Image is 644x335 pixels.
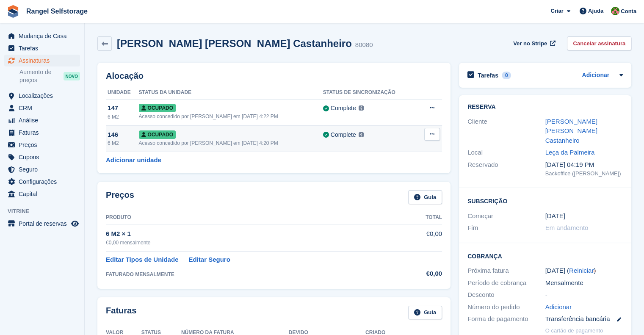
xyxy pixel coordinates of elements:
[403,269,442,279] div: €0,00
[106,190,134,204] h2: Preços
[621,7,636,16] span: Conta
[467,314,545,324] div: Forma de pagamento
[19,114,69,126] span: Análise
[108,139,139,147] div: 6 M2
[19,55,69,66] span: Assinaturas
[19,188,69,200] span: Capital
[106,229,403,239] div: 6 M2 × 1
[359,105,364,111] img: icon-info-grey-7440780725fd019a000dd9b08b2336e03edf1995a4989e88bcd33f0948082b44.svg
[19,176,69,188] span: Configurações
[4,102,80,114] a: menu
[106,211,403,224] th: Produto
[19,127,69,138] span: Faturas
[403,211,442,224] th: Total
[70,219,80,229] a: Loja de pré-visualização
[408,306,442,320] a: Guia
[4,114,80,126] a: menu
[4,163,80,175] a: menu
[467,160,545,178] div: Reservado
[19,68,80,85] a: Aumento de preços NOVO
[106,71,442,81] h2: Alocação
[510,36,557,50] a: Ver no Stripe
[331,104,356,113] div: Complete
[545,302,572,312] a: Adicionar
[545,169,623,178] div: Backoffice ([PERSON_NAME])
[4,139,80,151] a: menu
[467,117,545,146] div: Cliente
[19,163,69,175] span: Seguro
[19,68,64,84] span: Aumento de preços
[108,103,139,113] div: 147
[355,40,373,50] div: 80080
[106,86,139,100] th: Unidade
[106,271,403,278] div: FATURADO MENSALMENTE
[4,218,80,230] a: menu
[545,118,597,144] a: [PERSON_NAME] [PERSON_NAME] Castanheiro
[591,267,598,275] div: Tooltip anchor
[4,30,80,42] a: menu
[467,211,545,221] div: Começar
[582,71,609,80] a: Adicionar
[323,86,419,100] th: Status de sincronização
[4,55,80,66] a: menu
[545,149,595,156] a: Leça da Palmeira
[467,290,545,300] div: Desconto
[467,266,545,276] div: Próxima fatura
[7,5,19,18] img: stora-icon-8386f47178a22dfd0bd8f6a31ec36ba5ce8667c1dd55bd0f319d3a0aa187defe.svg
[4,176,80,188] a: menu
[4,127,80,138] a: menu
[569,267,594,274] a: Reiniciar
[139,130,176,139] span: Ocupado
[467,197,623,205] h2: Subscrição
[545,314,623,324] div: Transferência bancária
[108,113,139,121] div: 6 M2
[588,7,603,15] span: Ajuda
[502,72,511,79] div: 0
[19,102,69,114] span: CRM
[467,148,545,158] div: Local
[545,290,623,300] div: -
[513,39,547,48] span: Ver no Stripe
[19,30,69,42] span: Mudança de Casa
[403,224,442,251] td: €0,00
[4,90,80,102] a: menu
[64,72,80,80] div: NOVO
[611,7,619,15] img: Nuno Couto
[4,188,80,200] a: menu
[188,255,230,265] a: Editar Seguro
[4,42,80,54] a: menu
[567,36,631,50] a: Cancelar assinatura
[545,224,589,231] span: Em andamento
[106,306,136,320] h2: Faturas
[139,104,176,112] span: Ocupado
[359,132,364,137] img: icon-info-grey-7440780725fd019a000dd9b08b2336e03edf1995a4989e88bcd33f0948082b44.svg
[4,151,80,163] a: menu
[19,90,69,102] span: Localizações
[467,278,545,288] div: Período de cobrança
[331,130,356,139] div: Complete
[106,255,178,265] a: Editar Tipos de Unidade
[8,207,84,216] span: Vitrine
[408,190,442,204] a: Guia
[106,155,161,165] a: Adicionar unidade
[467,302,545,312] div: Número do pedido
[139,86,323,100] th: Status da unidade
[19,151,69,163] span: Cupons
[106,239,403,246] div: €0,00 mensalmente
[19,42,69,54] span: Tarefas
[139,139,323,147] div: Acesso concedido por [PERSON_NAME] em [DATE] 4:20 PM
[19,218,69,230] span: Portal de reservas
[467,104,623,111] h2: Reserva
[545,160,623,170] div: [DATE] 04:19 PM
[467,252,623,260] h2: Cobrança
[19,139,69,151] span: Preços
[545,266,623,276] div: [DATE] ( )
[117,38,352,49] h2: [PERSON_NAME] [PERSON_NAME] Castanheiro
[139,113,323,120] div: Acesso concedido por [PERSON_NAME] em [DATE] 4:22 PM
[478,72,498,79] h2: Tarefas
[550,7,563,15] span: Criar
[467,223,545,233] div: Fim
[545,278,623,288] div: Mensalmente
[545,211,565,221] time: 2025-04-01 00:00:00 UTC
[23,4,91,18] a: Rangel Selfstorage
